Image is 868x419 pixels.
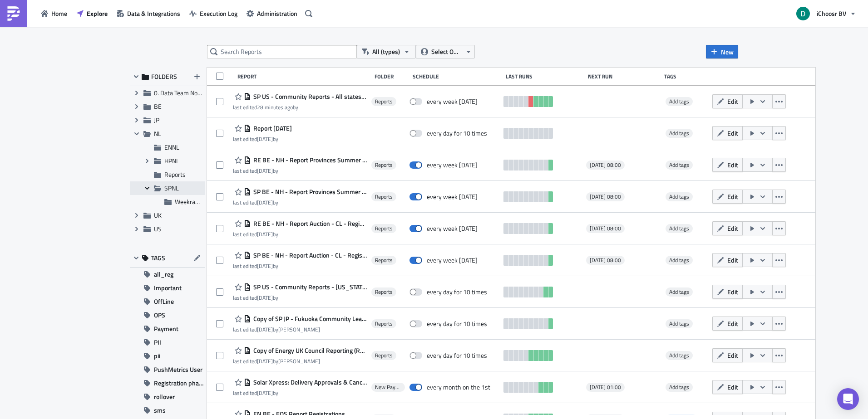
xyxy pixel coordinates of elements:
button: OPS [130,308,205,322]
img: PushMetrics [6,6,21,21]
span: iChoosr BV [817,9,846,18]
span: [DATE] 01:00 [590,384,621,391]
span: Add tags [666,351,693,360]
span: JP [154,115,159,125]
span: All (types) [372,47,400,57]
button: Edit [712,94,743,108]
span: Add tags [669,224,689,233]
div: every day for 10 times [427,288,487,296]
span: Edit [727,382,738,392]
span: Weekrapportages Leveranciers [175,197,258,206]
div: last edited by [PERSON_NAME] [233,358,367,365]
span: Add tags [669,97,689,106]
span: Add tags [669,192,689,201]
span: Reports [375,98,393,105]
span: Reports [375,225,393,232]
button: PushMetrics User [130,363,205,376]
span: OPS [154,308,165,322]
span: Add tags [669,319,689,328]
button: Payment [130,322,205,336]
span: Edit [727,128,738,138]
button: iChoosr BV [791,4,861,24]
span: Add tags [669,383,689,391]
span: 0. Data Team Notebooks & Reports [154,88,247,97]
span: New [721,47,734,57]
div: last edited by [233,167,367,174]
span: Reports [375,161,393,169]
span: Reports [375,257,393,264]
div: every week on Friday [427,97,478,106]
span: Data & Integrations [127,9,180,18]
span: Edit [727,224,738,233]
button: New [706,45,738,58]
span: Edit [727,351,738,360]
span: Copy of SP JP - Fukuoka Community Leader Reports [251,315,367,323]
span: HPNL [164,156,179,166]
span: PII [154,336,161,349]
div: last edited by [233,199,367,206]
span: Solar Xpress: Delivery Approvals & Cancellations [251,378,367,386]
span: Add tags [666,319,693,328]
button: Select Owner [416,45,475,58]
span: RE BE - NH - Report Auction - CL - Registraties en Acceptatie fase Fall 2025 [251,219,367,228]
button: Edit [712,317,743,331]
button: rollover [130,390,205,404]
span: PushMetrics User [154,363,202,376]
button: pii [130,349,205,363]
time: 2025-08-27T12:50:05Z [257,357,273,365]
span: SP US - Community Reports - All states (CO, IL, FL, MD, MN, OH, PA, VA, TX) [251,93,367,101]
span: FOLDERS [151,73,177,81]
div: last edited by [233,390,367,396]
button: Edit [712,285,743,299]
span: New Payment Process Reports [375,384,401,391]
div: every week on Monday [427,193,478,201]
span: TAGS [151,254,165,262]
span: Reports [375,193,393,200]
div: every week on Monday [427,224,478,233]
div: last edited by [233,263,367,269]
span: UK [154,210,162,220]
time: 2025-09-03T09:38:36Z [257,230,273,239]
span: Reports [375,288,393,296]
img: Avatar [795,6,811,21]
span: Edit [727,287,738,297]
time: 2025-09-03T09:42:45Z [257,198,273,207]
button: Home [36,6,72,20]
div: every month on the 1st [427,383,490,391]
button: Data & Integrations [112,6,185,20]
span: Edit [727,97,738,106]
span: Edit [727,192,738,201]
div: every day for 10 times [427,351,487,360]
button: Edit [712,348,743,362]
div: Open Intercom Messenger [837,388,859,410]
div: last edited by [PERSON_NAME] [233,326,367,333]
span: EN BE - EOS Report Registrations [251,410,345,418]
time: 2025-09-03T09:43:56Z [257,166,273,175]
span: Reports [375,352,393,359]
span: [DATE] 08:00 [590,161,621,169]
span: Add tags [666,129,693,138]
div: last edited by [233,231,367,238]
time: 2025-09-01T15:18:22Z [257,293,273,302]
button: Edit [712,158,743,172]
button: Edit [712,253,743,267]
span: Select Owner [431,47,462,57]
span: Add tags [669,129,689,137]
time: 2025-09-11T11:32:23Z [257,103,293,112]
span: [DATE] 08:00 [590,257,621,264]
span: BE [154,102,162,111]
span: NL [154,129,161,138]
span: Payment [154,322,178,336]
time: 2025-09-08T13:57:49Z [257,135,273,143]
span: Important [154,281,182,295]
span: Add tags [669,287,689,296]
time: 2025-08-28T08:27:33Z [257,325,273,334]
div: every day for 10 times [427,320,487,328]
span: Reports [164,170,186,179]
div: Tags [664,73,709,80]
span: rollover [154,390,175,404]
span: Add tags [666,192,693,201]
span: RE BE - NH - Report Provinces Summer 2025 Installations West-Vlaanderen en Provincie Oost-Vlaanderen [251,156,367,164]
